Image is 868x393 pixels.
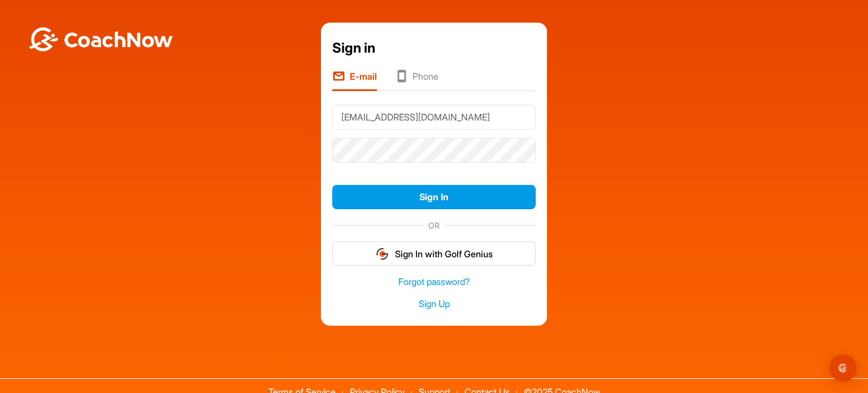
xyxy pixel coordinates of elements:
div: Sign in [332,38,536,58]
button: Sign In [332,185,536,209]
button: Sign In with Golf Genius [332,241,536,266]
div: Open Intercom Messenger [830,355,857,382]
li: Phone [395,70,439,91]
input: E-mail [332,105,536,129]
a: Forgot password? [332,275,536,288]
a: Sign Up [332,297,536,310]
span: OR [423,219,445,231]
li: E-mail [332,70,377,91]
img: BwLJSsUCoWCh5upNqxVrqldRgqLPVwmV24tXu5FoVAoFEpwwqQ3VIfuoInZCoVCoTD4vwADAC3ZFMkVEQFDAAAAAElFTkSuQmCC [27,27,174,51]
img: gg_logo [375,247,389,261]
